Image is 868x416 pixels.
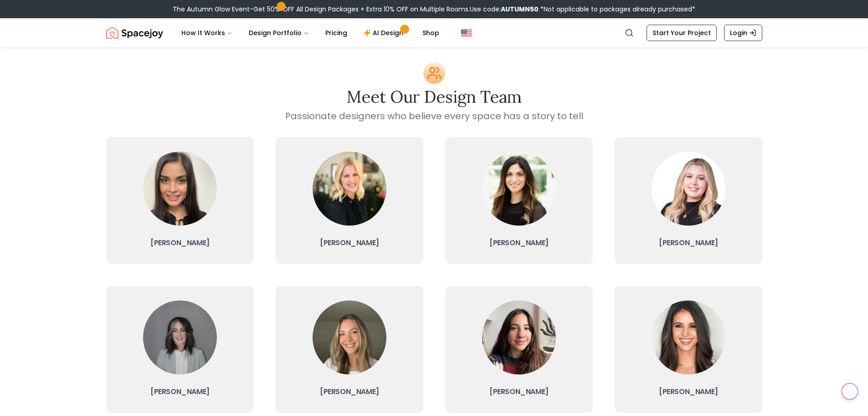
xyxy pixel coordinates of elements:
[647,25,717,41] a: Start Your Project
[276,137,423,264] a: Tina[PERSON_NAME]
[113,385,247,398] h3: [PERSON_NAME]
[106,24,163,42] a: Spacejoy
[174,24,447,42] nav: Main
[318,24,354,42] a: Pricing
[501,5,539,14] b: AUTUMN50
[313,300,386,374] img: Sarah
[452,237,586,249] h3: [PERSON_NAME]
[622,237,755,249] h3: [PERSON_NAME]
[452,385,586,398] h3: [PERSON_NAME]
[482,300,556,374] img: Maria
[615,137,762,264] a: Hannah[PERSON_NAME]
[615,286,762,413] a: Angela[PERSON_NAME]
[172,110,697,122] p: Passionate designers who believe every space has a story to tell
[173,5,695,14] div: The Autumn Glow Event-Get 50% OFF All Design Packages + Extra 10% OFF on Multiple Rooms.
[652,152,725,226] img: Hannah
[174,24,240,42] button: How It Works
[283,237,416,249] h3: [PERSON_NAME]
[313,152,386,226] img: Tina
[113,237,247,249] h3: [PERSON_NAME]
[143,300,217,374] img: Kaitlyn
[106,88,762,106] h2: Meet our Design Team
[724,25,762,41] a: Login
[106,24,163,42] img: Spacejoy Logo
[470,5,539,14] span: Use code:
[283,385,416,398] h3: [PERSON_NAME]
[143,152,217,226] img: Ellysia
[106,137,254,264] a: Ellysia[PERSON_NAME]
[445,137,593,264] a: Christina[PERSON_NAME]
[415,24,447,42] a: Shop
[356,24,413,42] a: AI Design
[241,24,316,42] button: Design Portfolio
[482,152,556,226] img: Christina
[622,385,755,398] h3: [PERSON_NAME]
[461,27,472,38] img: United States
[539,5,695,14] span: *Not applicable to packages already purchased*
[445,286,593,413] a: Maria[PERSON_NAME]
[652,300,725,374] img: Angela
[106,18,762,47] nav: Global
[276,286,423,413] a: Sarah[PERSON_NAME]
[106,286,254,413] a: Kaitlyn[PERSON_NAME]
